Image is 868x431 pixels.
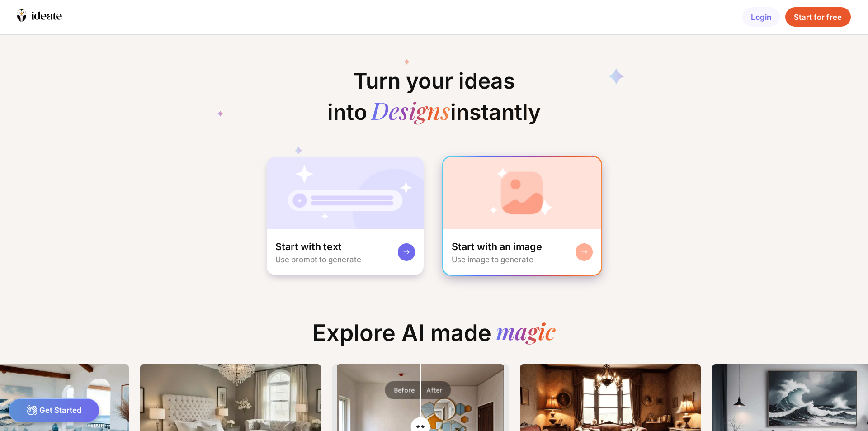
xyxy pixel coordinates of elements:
[443,157,602,229] img: startWithImageCardBg.jpg
[304,319,564,355] div: Explore AI made
[267,157,424,229] img: startWithTextCardBg.jpg
[742,7,780,27] div: Login
[785,7,850,27] div: Start for free
[452,240,542,253] div: Start with an image
[496,319,556,346] div: magic
[452,255,533,264] div: Use image to generate
[275,255,361,264] div: Use prompt to generate
[275,240,342,253] div: Start with text
[9,398,99,422] div: Get Started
